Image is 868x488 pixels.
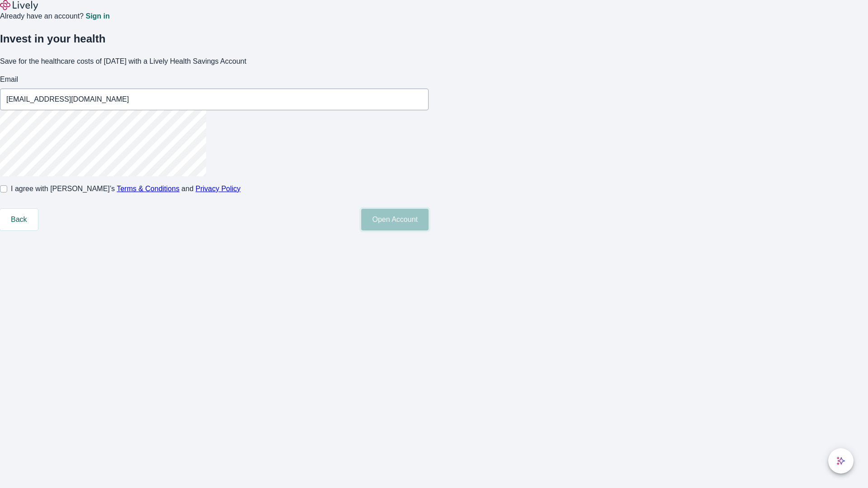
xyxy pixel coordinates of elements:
[11,183,241,194] span: I agree with [PERSON_NAME]’s and
[828,448,854,474] button: chat
[836,456,845,465] svg: Lively AI Assistant
[196,185,241,192] a: Privacy Policy
[85,13,109,20] a: Sign in
[117,185,179,192] a: Terms & Conditions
